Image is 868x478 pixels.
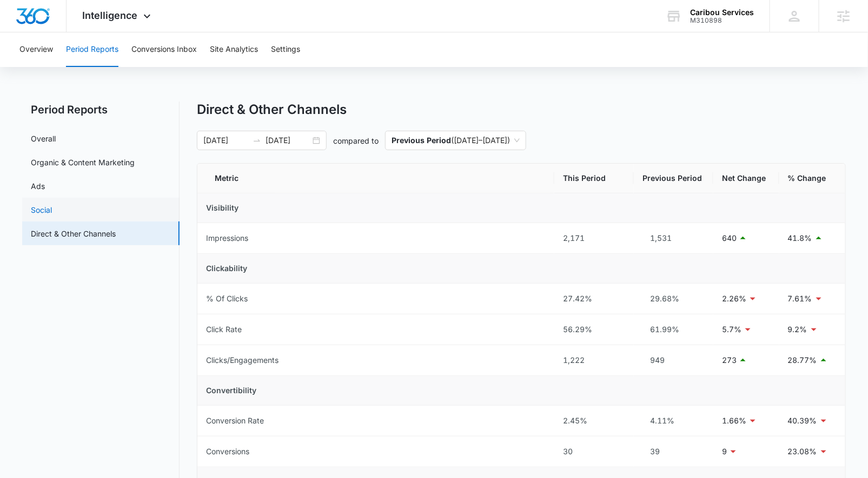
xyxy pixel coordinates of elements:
[210,32,258,67] button: Site Analytics
[690,17,754,24] div: account id
[131,32,197,67] button: Conversions Inbox
[66,32,118,67] button: Period Reports
[690,8,754,17] div: account name
[83,10,138,21] span: Intelligence
[19,32,53,67] button: Overview
[271,32,300,67] button: Settings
